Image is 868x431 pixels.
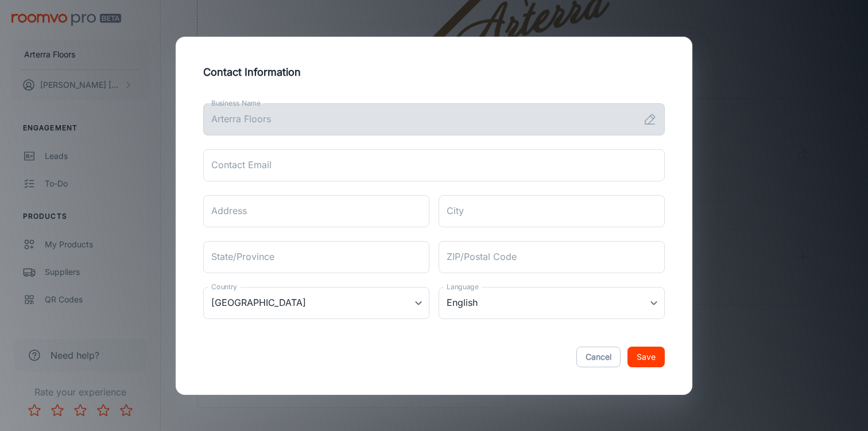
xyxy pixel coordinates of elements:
label: Business Name [211,98,261,108]
button: Save [627,347,665,367]
div: [GEOGRAPHIC_DATA] [203,287,429,319]
label: Language [447,282,479,292]
button: Cancel [576,347,621,367]
label: Country [211,282,237,292]
div: English [439,287,665,319]
h2: Contact Information [189,51,679,94]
